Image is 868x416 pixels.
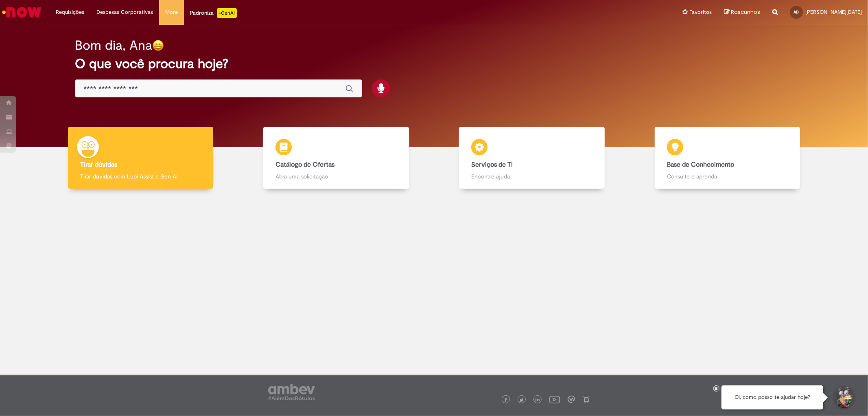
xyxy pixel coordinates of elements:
p: Consulte e aprenda [667,172,788,180]
b: Catálogo de Ofertas [275,161,335,169]
img: logo_footer_workplace.png [568,396,575,403]
div: Padroniza [190,8,237,18]
span: [PERSON_NAME][DATE] [805,9,862,15]
img: logo_footer_naosei.png [583,396,590,403]
img: logo_footer_ambev_rotulo_gray.png [268,384,315,400]
a: Rascunhos [724,9,760,16]
a: Tirar dúvidas Tirar dúvidas com Lupi Assist e Gen Ai [43,127,238,189]
a: Serviços de TI Encontre ajuda [434,127,630,189]
span: Despesas Corporativas [96,8,153,16]
b: Serviços de TI [471,161,513,169]
h2: O que você procura hoje? [75,57,793,71]
p: +GenAi [217,8,237,18]
img: logo_footer_youtube.png [549,394,560,405]
span: Favoritos [689,8,712,16]
button: Iniciar Conversa de Suporte [831,385,856,410]
h2: Bom dia, Ana [75,38,152,53]
img: logo_footer_twitter.png [520,398,524,402]
p: Encontre ajuda [471,172,592,180]
span: More [165,8,178,16]
img: logo_footer_linkedin.png [536,398,540,403]
b: Tirar dúvidas [80,161,117,169]
img: ServiceNow [1,4,43,20]
p: Abra uma solicitação [275,172,396,180]
a: Catálogo de Ofertas Abra uma solicitação [238,127,434,189]
b: Base de Conhecimento [667,161,734,169]
span: Rascunhos [731,8,760,16]
a: Base de Conhecimento Consulte e aprenda [630,127,825,189]
span: AD [794,9,799,15]
div: Oi, como posso te ajudar hoje? [722,385,823,409]
img: happy-face.png [152,40,164,51]
p: Tirar dúvidas com Lupi Assist e Gen Ai [80,172,201,180]
img: logo_footer_facebook.png [504,398,508,402]
span: Requisições [56,8,84,16]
